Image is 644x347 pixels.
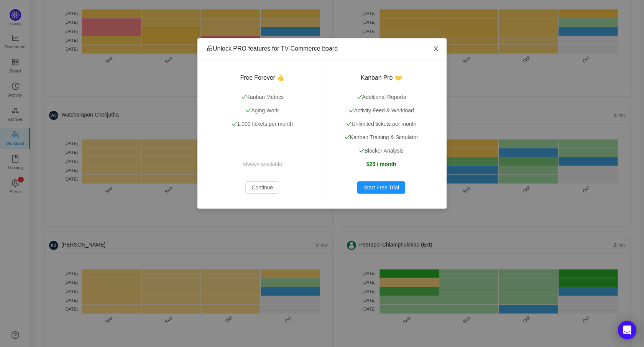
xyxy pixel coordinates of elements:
i: icon: check [349,108,354,113]
button: Start Free Trial [357,181,405,194]
i: icon: check [241,94,246,100]
p: Kanban Metrics [212,93,313,101]
p: Aging Work [212,107,313,115]
strong: $25 / month [366,161,396,167]
p: Unlimited tickets per month [331,120,432,128]
p: Additional Reports [331,93,432,101]
p: Blocker Analysis [331,147,432,155]
i: icon: unlock [207,45,213,51]
h3: Kanban Pro 🤝 [331,74,432,82]
i: icon: check [232,121,237,127]
span: 1,000 tickets per month [232,121,293,127]
i: icon: check [357,94,362,100]
h3: Free Forever 👍 [212,74,313,82]
p: Kanban Training & Simulator [331,133,432,141]
p: Activity Feed & Workload [331,107,432,115]
div: Open Intercom Messenger [618,321,636,339]
i: icon: check [346,121,352,127]
button: Continue [245,181,279,194]
span: Unlock PRO features for TV-Commerce board [207,45,338,52]
i: icon: check [345,135,350,140]
i: icon: check [246,108,251,113]
i: icon: check [359,148,365,153]
i: icon: close [433,46,439,52]
p: Always available [212,160,313,168]
button: Close [425,38,447,60]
